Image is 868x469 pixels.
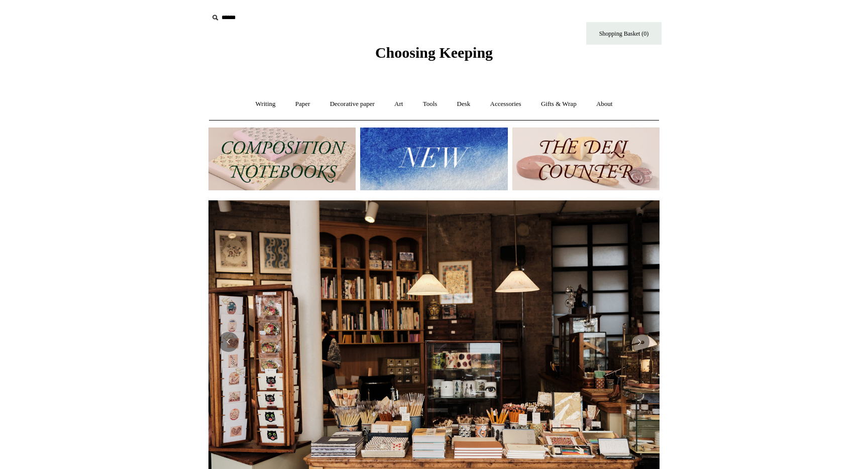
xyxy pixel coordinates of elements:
img: New.jpg__PID:f73bdf93-380a-4a35-bcfe-7823039498e1 [360,128,507,190]
button: Previous [219,332,239,352]
a: Gifts & Wrap [532,91,586,118]
img: 202302 Composition ledgers.jpg__PID:69722ee6-fa44-49dd-a067-31375e5d54ec [208,128,356,190]
a: Tools [414,91,447,118]
a: Desk [448,91,480,118]
span: Choosing Keeping [375,44,493,61]
a: Art [385,91,412,118]
button: Next [629,332,649,352]
a: Decorative paper [321,91,384,118]
img: The Deli Counter [512,128,660,190]
a: About [587,91,622,118]
a: Paper [286,91,319,118]
a: Accessories [481,91,530,118]
a: Choosing Keeping [375,52,493,59]
a: Writing [247,91,285,118]
a: Shopping Basket (0) [586,22,662,45]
